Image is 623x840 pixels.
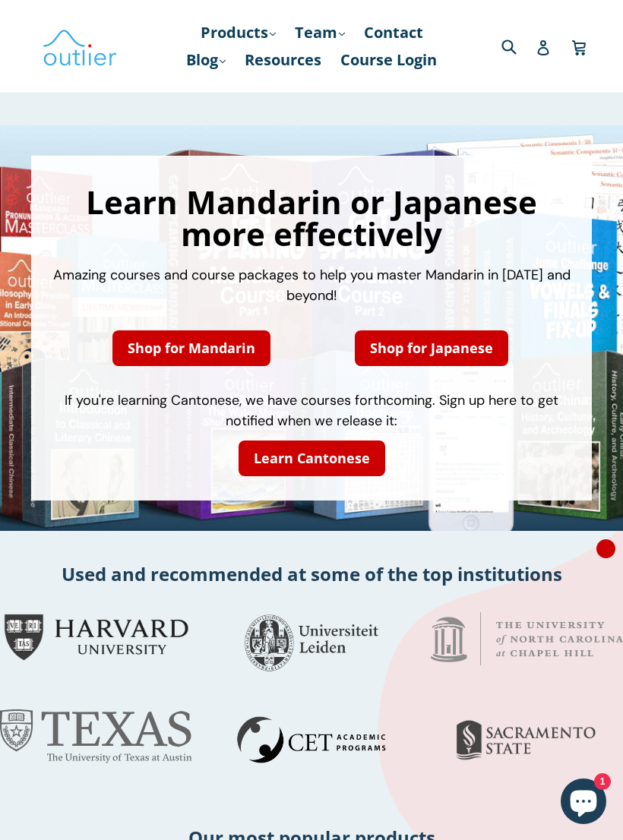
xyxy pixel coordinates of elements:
a: Blog [179,46,233,74]
span: If you're learning Cantonese, we have courses forthcoming. Sign up here to get notified when we r... [65,391,558,430]
a: Learn Cantonese [239,441,385,476]
a: Course Login [333,46,444,74]
img: Outlier Linguistics [42,24,118,68]
a: Team [287,19,353,46]
h1: Learn Mandarin or Japanese more effectively [46,186,577,250]
a: Contact [356,19,431,46]
a: Shop for Mandarin [112,330,270,366]
a: Resources [237,46,329,74]
inbox-online-store-chat: Shopify online store chat [556,778,611,828]
input: Search [498,30,539,62]
a: Products [193,19,283,46]
span: Amazing courses and course packages to help you master Mandarin in [DATE] and beyond! [53,266,571,305]
a: Shop for Japanese [355,330,508,366]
